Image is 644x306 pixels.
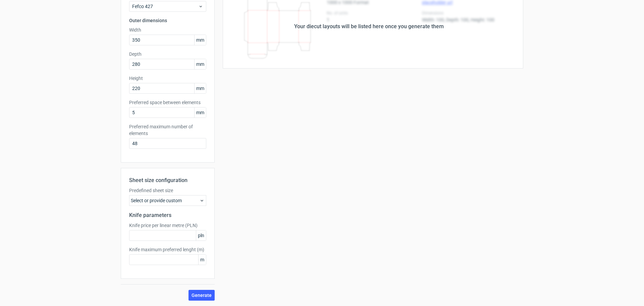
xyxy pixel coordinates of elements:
label: Depth [129,51,206,57]
h2: Knife parameters [129,211,206,219]
label: Width [129,27,206,33]
label: Preferred space between elements [129,99,206,106]
label: Knife maximum preferred lenght (m) [129,246,206,253]
span: mm [194,107,206,118]
label: Height [129,75,206,82]
span: mm [194,35,206,45]
span: mm [194,83,206,93]
button: Generate [189,290,215,301]
h3: Outer dimensions [129,17,206,24]
span: Fefco 427 [132,3,198,10]
div: Your diecut layouts will be listed here once you generate them [294,23,444,31]
label: Preferred maximum number of elements [129,123,206,137]
span: m [198,255,206,265]
label: Knife price per linear metre (PLN) [129,222,206,229]
label: Predefined sheet size [129,187,206,194]
span: Generate [192,293,212,298]
h2: Sheet size configuration [129,176,206,184]
span: mm [194,59,206,69]
span: pln [196,230,206,241]
div: Select or provide custom [129,195,206,206]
